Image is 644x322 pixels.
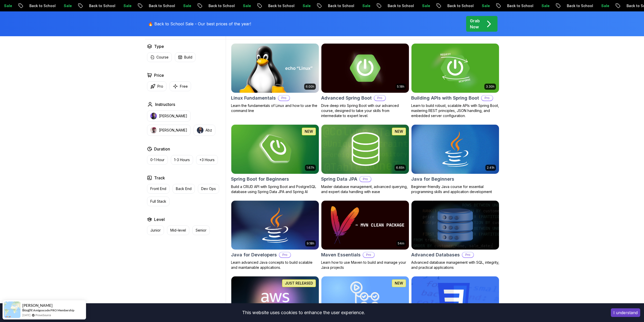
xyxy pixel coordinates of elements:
p: +3 Hours [199,157,215,162]
p: Pro [374,96,385,101]
a: Java for Beginners card2.41hJava for BeginnersBeginner-friendly Java course for essential program... [411,124,499,194]
p: Back to School [204,3,238,8]
h2: Level [154,216,165,222]
p: Sale [418,3,434,8]
p: 2.41h [487,166,494,170]
img: instructor img [150,127,157,134]
img: Java for Beginners card [411,125,499,174]
p: Master database management, advanced querying, and expert data handling with ease [321,184,409,194]
p: Pro [360,177,371,182]
h2: Advanced Spring Boot [321,94,372,102]
img: Spring Boot for Beginners card [231,125,319,174]
button: instructor img[PERSON_NAME] [147,110,191,122]
h2: Building APIs with Spring Boot [411,94,479,102]
h2: Linux Fundamentals [231,94,276,102]
button: Junior [147,225,164,235]
p: Pro [462,252,473,257]
span: [DATE] [22,313,30,317]
a: Linux Fundamentals card6.00hLinux FundamentalsProLearn the fundamentals of Linux and how to use t... [231,43,319,113]
button: Free [170,81,191,91]
h2: Price [154,72,164,78]
div: This website uses cookies to enhance the user experience. [4,307,603,318]
p: Sale [179,3,195,8]
p: Back to School [562,3,597,8]
p: [PERSON_NAME] [159,113,187,119]
span: Bought [22,308,33,312]
p: 54m [398,241,404,245]
p: Pro [278,96,289,101]
img: instructor img [197,127,203,134]
p: Sale [238,3,255,8]
a: Amigoscode PRO Membership [33,308,74,312]
button: instructor img[PERSON_NAME] [147,125,191,136]
img: Advanced Databases card [411,201,499,250]
button: Senior [192,225,210,235]
p: NEW [395,281,403,286]
h2: Duration [154,146,170,152]
button: Front End [147,184,170,194]
p: Course [156,55,169,60]
p: 1.67h [306,166,314,170]
p: Junior [150,228,161,233]
p: Pro [482,96,493,101]
button: Pro [147,81,167,91]
p: Learn how to use Maven to build and manage your Java projects [321,260,409,270]
p: 6.00h [306,85,314,89]
p: Back to School [323,3,358,8]
p: 🔥 Back to School Sale - Our best prices of the year! [148,21,251,27]
button: instructor imgAbz [194,125,215,136]
h2: Instructors [155,101,175,107]
button: Mid-level [167,225,189,235]
h2: Java for Developers [231,251,277,258]
p: Sale [59,3,75,8]
p: Sale [298,3,314,8]
p: Sale [477,3,493,8]
p: Sale [597,3,613,8]
p: Build a CRUD API with Spring Boot and PostgreSQL database using Spring Data JPA and Spring AI [231,184,319,194]
button: Build [175,52,196,62]
p: Senior [196,228,206,233]
p: Pro [279,252,290,257]
button: 1-3 Hours [171,155,193,165]
p: Sale [119,3,135,8]
span: [PERSON_NAME] [22,303,53,308]
p: Back to School [144,3,179,8]
a: Building APIs with Spring Boot card3.30hBuilding APIs with Spring BootProLearn to build robust, s... [411,43,499,118]
p: Grab Now [470,18,480,30]
a: ProveSource [35,313,51,317]
p: JUST RELEASED [285,281,313,286]
img: Building APIs with Spring Boot card [411,44,499,93]
p: Back to School [383,3,418,8]
p: [PERSON_NAME] [159,128,187,133]
h2: Spring Boot for Beginners [231,176,289,183]
button: Course [147,52,172,62]
h2: Track [154,175,165,181]
a: Advanced Spring Boot card5.18hAdvanced Spring BootProDive deep into Spring Boot with our advanced... [321,43,409,118]
p: Back to School [443,3,477,8]
button: +3 Hours [196,155,218,165]
p: Front End [150,186,166,191]
p: 5.18h [397,85,404,89]
p: Back to School [503,3,537,8]
p: NEW [395,129,403,134]
button: 0-1 Hour [147,155,168,165]
p: Learn to build robust, scalable APIs with Spring Boot, mastering REST principles, JSON handling, ... [411,103,499,118]
a: Spring Data JPA card6.65hNEWSpring Data JPAProMaster database management, advanced querying, and ... [321,124,409,194]
a: Advanced Databases cardAdvanced DatabasesProAdvanced database management with SQL, integrity, and... [411,200,499,270]
p: Dive deep into Spring Boot with our advanced course, designed to take your skills from intermedia... [321,103,409,118]
p: 3.30h [486,85,494,89]
p: Back to School [85,3,119,8]
button: Accept cookies [611,308,640,317]
p: Pro [363,252,374,257]
h2: Java for Beginners [411,176,454,183]
h2: Maven Essentials [321,251,361,258]
p: Mid-level [170,228,186,233]
p: 1-3 Hours [174,157,190,162]
p: Back to School [25,3,59,8]
img: Java for Developers card [231,201,319,250]
button: Dev Ops [198,184,219,194]
p: Back End [176,186,192,191]
p: Dev Ops [201,186,216,191]
p: Beginner-friendly Java course for essential programming skills and application development [411,184,499,194]
h2: Type [154,43,164,49]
